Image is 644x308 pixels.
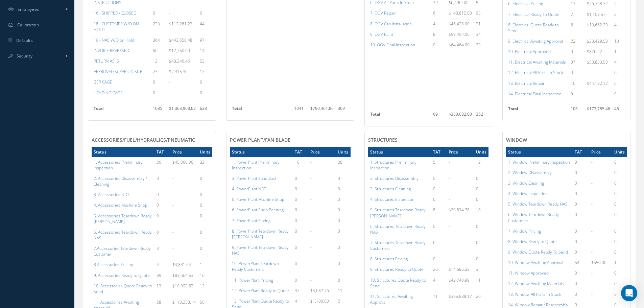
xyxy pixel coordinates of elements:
td: 53 [198,56,212,66]
a: 18 - CUSTOMER W/O ON HOLD [94,21,139,32]
td: 3 [474,264,488,275]
th: TAT [431,147,447,157]
span: - [591,212,593,217]
a: 14. Electrical Final Inspection [508,91,562,97]
td: 0 [612,89,627,99]
td: 0 [573,157,589,167]
td: 106 [569,104,585,117]
a: 4. Structures Inspection [370,196,414,202]
a: 10. Electrical Approved [508,49,551,54]
th: Units [612,147,627,157]
a: 4. Accessories Machine Shop [94,202,147,208]
td: 0 [474,184,488,194]
td: 364 [151,35,167,45]
td: 14 [198,45,212,56]
a: 12. PowerPlant Ready to Quote [232,288,289,293]
td: 0 [336,194,350,205]
th: Units [474,147,488,157]
td: 0 [154,189,170,200]
a: 1. Structures Preliminary Inspection [370,159,416,171]
td: 0 [573,268,589,278]
td: 0 [474,221,488,237]
td: 11 [474,275,488,291]
td: 8 [431,29,447,40]
span: - [449,256,450,262]
td: 37 [569,57,585,67]
th: Total [506,104,569,117]
span: - [172,245,174,251]
td: 4 [431,19,447,29]
td: 1041 [292,103,309,117]
td: 0 [573,278,589,289]
span: - [169,90,170,96]
td: 0 [198,8,212,18]
td: 0 [573,236,589,247]
span: - [310,175,312,181]
a: 10. PowerPlant Teardown Ready Customers [232,261,279,272]
th: Status [506,147,573,157]
a: 9. Accessories Ready to Quote [94,273,150,278]
span: - [449,186,450,192]
td: 0 [569,67,585,78]
td: 0 [151,88,167,98]
span: - [172,213,174,219]
td: 0 [336,258,350,275]
a: 10. Accessories Quote Ready to Send [94,283,152,294]
a: 2. Accessories Disassembly / Cleaning [94,175,147,187]
td: 0 [198,189,212,200]
a: 7. PowerPlant Plating [232,218,270,223]
span: Employees [18,6,39,12]
a: 3. Window Cleaning [508,180,544,186]
th: Units [198,147,212,157]
a: 11. PowerPlant Pricing [232,277,273,283]
td: 4 [431,275,447,291]
a: RETURN AS IS [94,58,119,64]
a: 3. PowerPlant Sandblast [232,175,276,181]
span: - [172,192,174,197]
span: - [310,261,312,266]
a: 7. Window Pricing [508,228,541,234]
a: 6. Structures Teardown Ready NAS [370,223,426,235]
td: 0 [573,178,589,188]
a: 5. Structures Teardown Ready [PERSON_NAME] [370,207,426,218]
th: Price [589,147,612,157]
th: Status [368,147,431,157]
span: $380,082.00 [449,111,472,117]
a: 10. Structures Quote Ready to Send [370,277,426,289]
span: - [449,175,450,181]
a: 3. Accessories NDT [94,192,129,197]
h4: Accessories/Fuel/Hydraulics/Pneumatic [92,137,212,143]
span: - [310,207,312,213]
span: $112,281.23 [169,21,192,27]
span: - [591,170,593,175]
a: APPROVED SCRAP ON SITE [94,69,142,74]
span: - [587,70,588,75]
td: 352 [474,109,488,123]
span: $53,833.50 [587,59,608,65]
td: 10 [198,270,212,281]
td: 0 [431,184,447,194]
td: 0 [612,236,627,247]
a: 6. Accessories Teardown Ready NAS [94,229,152,241]
a: 13. Window All Parts in Stock [508,291,561,297]
td: 0 [612,268,627,278]
span: $42,740.99 [449,277,470,283]
a: 10. OGV Final Inspection [370,42,415,48]
td: 0 [293,226,309,242]
td: 0 [569,89,585,99]
td: 0 [154,211,170,227]
a: 4. Window Inspection [508,191,548,196]
td: 12 [198,66,212,77]
td: 0 [293,215,309,226]
td: 0 [573,209,589,226]
a: 6. Electrical Pricing [508,1,543,6]
td: 23 [151,66,167,77]
span: $46,438.00 [449,21,470,27]
a: 9. Structures Ready to Quote [370,266,424,272]
td: 628 [198,103,212,117]
a: 3. Structures Cleaning [370,186,411,192]
td: 0 [573,167,589,178]
span: $83,664.53 [172,273,193,278]
span: - [591,228,593,234]
td: 54 [573,257,589,268]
